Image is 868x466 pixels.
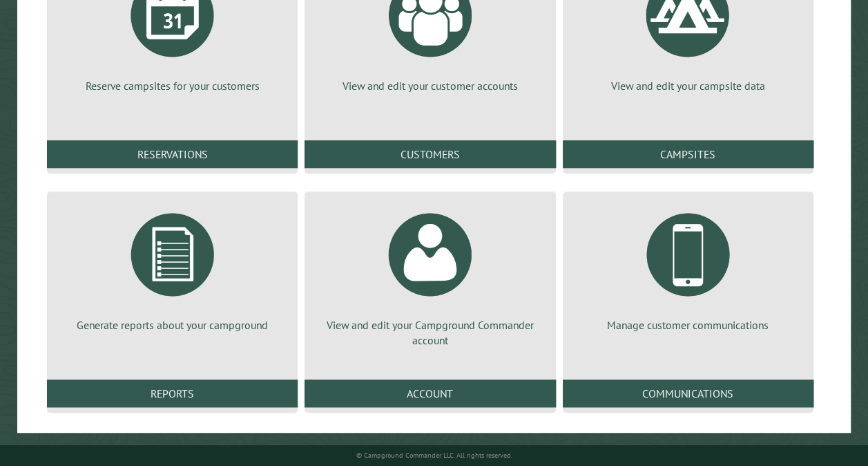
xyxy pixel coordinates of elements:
[579,78,797,93] p: View and edit your campsite data
[47,140,298,168] a: Reservations
[563,380,813,407] a: Communications
[305,380,555,407] a: Account
[47,380,298,407] a: Reports
[64,317,281,333] p: Generate reports about your campground
[305,140,555,168] a: Customers
[64,78,281,93] p: Reserve campsites for your customers
[579,317,797,333] p: Manage customer communications
[563,140,813,168] a: Campsites
[321,203,539,348] a: View and edit your Campground Commander account
[579,203,797,333] a: Manage customer communications
[321,78,539,93] p: View and edit your customer accounts
[321,317,539,348] p: View and edit your Campground Commander account
[64,203,281,333] a: Generate reports about your campground
[356,451,512,460] small: © Campground Commander LLC. All rights reserved.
